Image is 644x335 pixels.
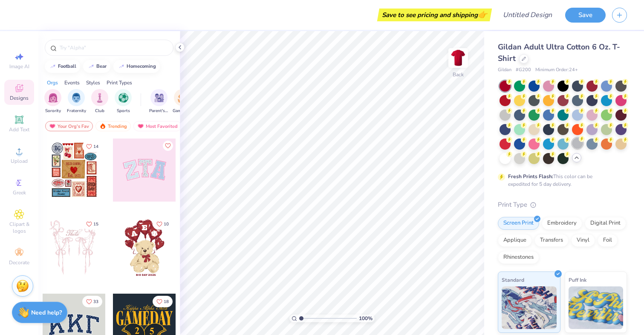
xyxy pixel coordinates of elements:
[178,93,188,103] img: Game Day Image
[49,64,56,69] img: trend_line.gif
[48,93,58,103] img: Sorority Image
[542,217,582,230] div: Embroidery
[508,173,553,180] strong: Fresh Prints Flash:
[115,89,132,114] div: filter for Sports
[571,234,595,247] div: Vinyl
[95,121,131,131] div: Trending
[113,60,160,73] button: homecoming
[47,79,58,87] div: Orgs
[565,8,606,23] button: Save
[95,108,104,114] span: Club
[498,251,539,264] div: Rhinestones
[496,6,559,23] input: Untitled Design
[163,141,173,151] button: Like
[82,141,102,152] button: Like
[115,89,132,114] button: filter button
[516,66,531,74] span: # G200
[13,189,26,196] span: Greek
[133,121,182,131] div: Most Favorited
[45,108,61,114] span: Sorority
[59,43,168,52] input: Try "Alpha"
[67,89,86,114] button: filter button
[67,89,86,114] div: filter for Fraternity
[149,89,169,114] div: filter for Parent's Weekend
[9,126,29,133] span: Add Text
[498,200,627,210] div: Print Type
[127,64,156,69] div: homecoming
[173,89,192,114] button: filter button
[359,315,373,322] span: 100 %
[45,60,80,73] button: football
[72,93,81,103] img: Fraternity Image
[585,217,626,230] div: Digital Print
[137,123,144,129] img: most_fav.gif
[173,108,192,114] span: Game Day
[173,89,192,114] div: filter for Game Day
[67,108,86,114] span: Fraternity
[118,64,125,69] img: trend_line.gif
[91,89,108,114] button: filter button
[598,234,618,247] div: Foil
[45,121,93,131] div: Your Org's Fav
[502,275,524,284] span: Standard
[498,217,539,230] div: Screen Print
[498,234,532,247] div: Applique
[153,218,173,230] button: Like
[44,89,61,114] div: filter for Sorority
[99,123,106,129] img: trending.gif
[154,93,164,103] img: Parent's Weekend Image
[10,95,29,101] span: Designs
[49,123,56,129] img: most_fav.gif
[11,158,28,165] span: Upload
[502,286,557,329] img: Standard
[64,79,80,87] div: Events
[96,64,107,69] div: bear
[535,66,578,74] span: Minimum Order: 24 +
[82,296,102,307] button: Like
[569,286,624,329] img: Puff Ink
[117,108,130,114] span: Sports
[44,89,61,114] button: filter button
[4,221,34,234] span: Clipart & logos
[118,93,128,103] img: Sports Image
[450,49,467,66] img: Back
[534,234,569,247] div: Transfers
[478,9,487,20] span: 👉
[453,71,464,78] div: Back
[95,93,104,103] img: Club Image
[9,63,29,70] span: Image AI
[569,275,586,284] span: Puff Ink
[498,66,511,74] span: Gildan
[164,222,169,226] span: 10
[379,9,490,21] div: Save to see pricing and shipping
[9,259,29,266] span: Decorate
[107,79,132,87] div: Print Types
[508,173,613,188] div: This color can be expedited for 5 day delivery.
[31,309,62,317] strong: Need help?
[82,218,102,230] button: Like
[93,222,98,226] span: 15
[83,60,110,73] button: bear
[91,89,108,114] div: filter for Club
[86,79,100,87] div: Styles
[149,89,169,114] button: filter button
[153,296,173,307] button: Like
[58,64,76,69] div: football
[88,64,95,69] img: trend_line.gif
[164,300,169,304] span: 18
[149,108,169,114] span: Parent's Weekend
[93,300,98,304] span: 33
[93,144,98,149] span: 14
[498,42,620,64] span: Gildan Adult Ultra Cotton 6 Oz. T-Shirt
